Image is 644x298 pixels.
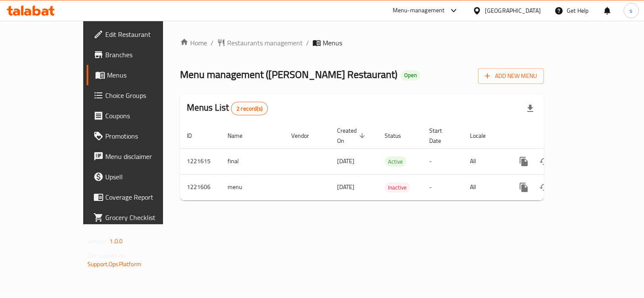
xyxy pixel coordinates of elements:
div: [GEOGRAPHIC_DATA] [485,6,541,15]
div: Total records count [231,102,268,115]
span: ID [187,131,203,141]
span: Locale [470,131,497,141]
span: Status [385,131,412,141]
a: Grocery Checklist [87,207,191,228]
td: 1221615 [180,148,221,174]
span: Edit Restaurant [105,29,184,39]
span: Get support on: [87,250,127,261]
th: Actions [507,123,602,149]
span: Menus [107,70,184,80]
td: All [463,148,507,174]
a: Menus [87,65,191,85]
span: Start Date [429,125,453,146]
a: Restaurants management [217,38,303,48]
a: Support.OpsPlatform [87,259,141,270]
button: more [514,151,534,172]
span: Upsell [105,172,184,182]
td: final [221,148,284,174]
li: / [211,38,214,48]
span: Restaurants management [227,38,303,48]
h2: Menus List [187,101,268,115]
div: Open [401,70,420,81]
a: Promotions [87,126,191,146]
a: Coverage Report [87,187,191,207]
span: s [630,6,633,15]
a: Upsell [87,167,191,187]
a: Choice Groups [87,85,191,106]
a: Menu disclaimer [87,146,191,167]
span: 1.0.0 [110,236,123,247]
a: Edit Restaurant [87,24,191,45]
td: menu [221,174,284,200]
button: more [514,177,534,198]
td: - [422,174,463,200]
div: Active [385,156,406,167]
span: Coupons [105,111,184,121]
td: 1221606 [180,174,221,200]
span: Menu management ( [PERSON_NAME] Restaurant ) [180,65,397,84]
span: Promotions [105,131,184,141]
a: Home [180,38,207,48]
span: Inactive [385,183,410,192]
span: Name [228,131,253,141]
button: Change Status [534,151,554,172]
span: Menu disclaimer [105,151,184,162]
table: enhanced table [180,123,602,201]
div: Export file [520,98,540,119]
span: [DATE] [337,181,354,192]
span: 2 record(s) [231,105,267,113]
span: Add New Menu [485,71,537,81]
span: Grocery Checklist [105,212,184,223]
span: Vendor [291,131,320,141]
span: Coverage Report [105,192,184,202]
div: Inactive [385,182,410,192]
a: Branches [87,45,191,65]
nav: breadcrumb [180,38,544,48]
button: Change Status [534,177,554,198]
span: Active [385,157,406,167]
span: Created On [337,125,368,146]
span: Open [401,72,420,79]
span: Branches [105,50,184,60]
a: Coupons [87,106,191,126]
button: Add New Menu [478,68,544,84]
td: All [463,174,507,200]
td: - [422,148,463,174]
span: Version: [87,236,108,247]
span: Menus [323,38,342,48]
span: Choice Groups [105,90,184,100]
span: [DATE] [337,156,354,167]
li: / [306,38,309,48]
div: Menu-management [393,6,445,16]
